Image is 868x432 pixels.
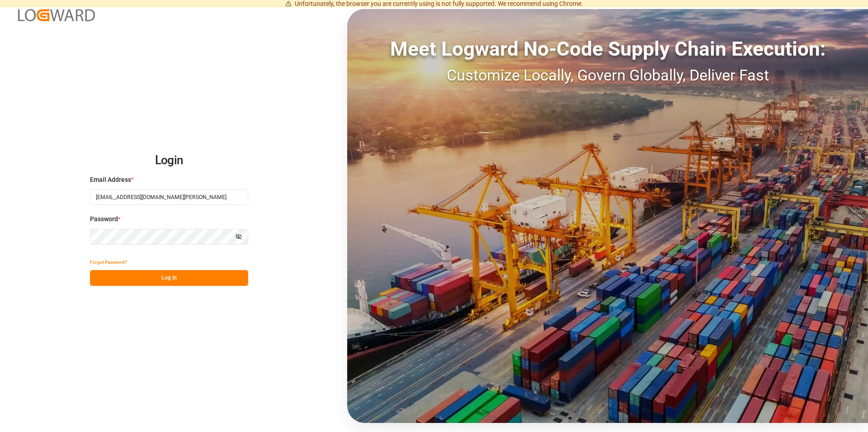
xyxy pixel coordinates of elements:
[90,254,127,270] button: Forgot Password?
[90,146,248,175] h2: Login
[90,214,118,224] span: Password
[90,270,248,286] button: Log In
[90,175,131,185] span: Email Address
[347,34,868,64] div: Meet Logward No-Code Supply Chain Execution:
[90,189,248,205] input: Enter your email
[347,64,868,87] div: Customize Locally, Govern Globally, Deliver Fast
[18,9,95,21] img: Logward_new_orange.png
